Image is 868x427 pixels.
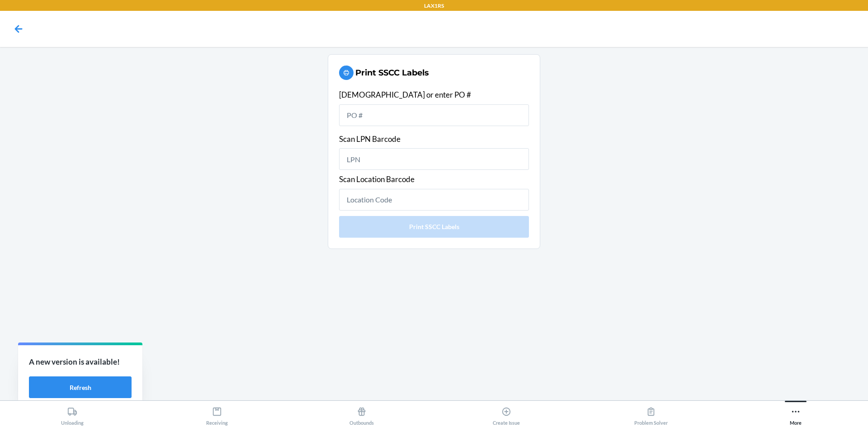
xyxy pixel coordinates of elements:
[339,133,529,145] div: Scan LPN Barcode
[339,216,529,238] button: Print SSCC Labels
[339,89,529,101] div: [DEMOGRAPHIC_DATA] or enter PO #
[349,403,374,426] div: Outbounds
[424,2,444,10] p: LAX1RS
[145,401,289,426] button: Receiving
[339,104,529,126] input: PO #
[723,401,868,426] button: More
[434,401,579,426] button: Create Issue
[355,67,429,79] h2: Print SSCC Labels
[29,376,132,398] button: Refresh
[339,148,529,170] input: LPN
[339,174,529,185] div: Scan Location Barcode
[634,403,668,426] div: Problem Solver
[493,403,520,426] div: Create Issue
[61,403,84,426] div: Unloading
[29,356,132,368] p: A new version is available!
[339,189,529,211] input: Location Code
[206,403,228,426] div: Receiving
[790,403,802,426] div: More
[579,401,723,426] button: Problem Solver
[289,401,434,426] button: Outbounds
